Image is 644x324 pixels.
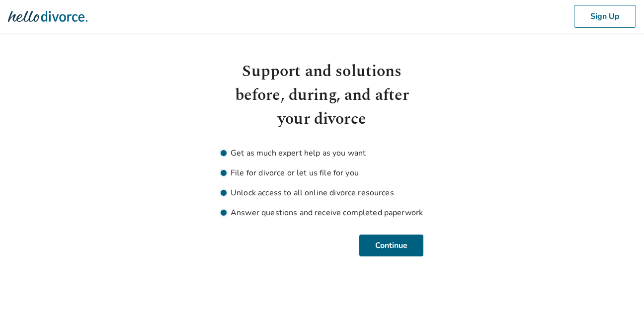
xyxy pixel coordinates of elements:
button: Sign Up [574,5,636,28]
li: Unlock access to all online divorce resources [221,187,423,199]
li: File for divorce or let us file for you [221,167,423,179]
button: Continue [359,235,423,256]
li: Get as much expert help as you want [221,147,423,159]
img: Hello Divorce Logo [8,6,87,26]
li: Answer questions and receive completed paperwork [221,207,423,219]
h1: Support and solutions before, during, and after your divorce [221,60,423,131]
